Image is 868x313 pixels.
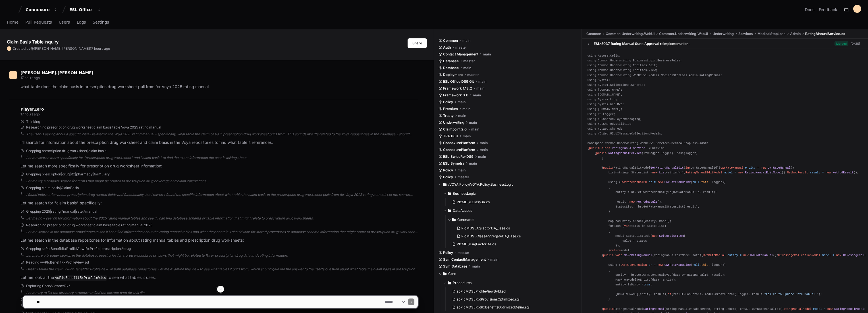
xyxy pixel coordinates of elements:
span: Policy [443,175,453,179]
span: = [757,166,759,169]
span: Underwriting [443,120,464,125]
span: = [832,254,834,257]
p: Let me search for "claim basis" specifically: [20,200,418,206]
span: main [490,257,498,262]
span: 17 hours ago [20,76,40,80]
span: Database [443,66,459,70]
span: = [654,181,656,184]
div: Connexure [26,7,50,13]
span: Treaty [443,113,454,118]
span: Grepping prescription|drug|Rx|pharmacy|formulary [26,172,110,177]
span: public [589,146,600,150]
span: Researching prescription drug worksheet claim basis table Voya 2025 rating manual [26,125,161,130]
span: PlcMDSLAgFactorDA_Base.cs [461,226,510,231]
span: this [701,181,708,184]
span: BusinessLogic [453,191,476,196]
span: UIMessageCollectionModel [778,254,820,257]
span: master [458,250,469,255]
span: null [692,263,699,267]
a: Users [59,16,70,29]
span: [PERSON_NAME].[PERSON_NAME] [20,71,93,75]
span: new [738,171,743,174]
span: new [630,200,635,204]
span: Procedures [453,281,472,285]
span: new [743,254,748,257]
span: main [458,113,466,118]
span: Contact Management [443,52,478,57]
span: Common [443,38,458,43]
span: UwrRateManualBR [665,181,691,184]
div: Let me search in the database repositories to see if I can find information about the rating manu... [26,230,418,234]
span: int [686,166,691,169]
span: main [463,66,471,70]
button: Feedback [819,7,837,13]
span: main [471,127,479,132]
span: Underwriting [713,32,734,36]
span: UwrRateManualBR [665,263,691,267]
span: RatingManualService [612,146,645,150]
button: PlcMDSLClassAggregateDA_Base.cs [454,232,574,240]
span: Policy [443,100,453,104]
span: new [836,254,841,257]
svg: Directory [443,181,447,188]
button: BusinessLogic [443,189,578,198]
span: UwrRateManualBR [621,181,647,184]
span: MethodResult [787,171,808,174]
span: br [649,181,652,184]
span: Deployment [443,72,463,77]
span: SaveRatingManual [624,254,652,257]
span: return [610,249,621,252]
span: UwrRateManualBR [621,263,647,267]
span: Grepping spPlcBenefitRxProfileView|RxProfile|prescription.*drug [26,246,131,251]
span: main [483,52,491,57]
span: main [462,107,470,111]
span: PlayerZero [20,107,44,111]
span: ESL.SwissRe-DS9 [443,154,474,159]
span: void [615,254,622,257]
span: new [652,171,657,174]
a: Pull Requests [25,16,52,29]
span: new [761,166,766,169]
span: Premium [443,107,458,111]
span: Policy [443,168,453,173]
button: PlcMDSLClassBR.cs [450,198,574,206]
span: Pull Requests [25,20,52,24]
span: List [659,171,666,174]
p: Let me look at the to see what tables it uses: [20,274,418,281]
span: Sym.ContactManagement [443,257,486,262]
span: RatingManualService [609,152,642,155]
span: master [467,72,479,77]
span: DataAccess [453,208,472,213]
span: Logs [77,20,86,24]
span: master [458,175,469,179]
code: vwPlcBenefitRxProfileView [54,275,107,281]
span: this [701,263,708,267]
span: TPA.P6H [443,134,458,138]
div: [DATE] [851,42,860,46]
span: new [826,171,831,174]
span: main [469,120,477,125]
span: 17 hours ago [90,46,110,51]
span: class [601,146,610,150]
span: main [462,38,470,43]
span: Framework 3.0 [443,93,468,98]
span: = [734,171,736,174]
span: main [472,264,480,269]
span: Sym.Database [443,264,467,269]
a: Settings [93,16,109,29]
button: ESL Office [67,5,103,15]
span: Created by [13,46,110,51]
svg: Directory [448,190,451,197]
div: Great! I found the view `vwPlcBenefitRxProfileView` in both database repositories. Let me examine... [26,267,418,271]
span: PlcMDSLClassBR.cs [457,200,490,204]
a: Docs [805,7,814,13]
svg: Directory [452,216,456,223]
p: Let me search in the database repositories for information about rating manual tables and prescri... [20,237,418,244]
button: Generated [448,215,578,224]
span: Common [586,32,601,36]
span: public [596,152,607,155]
span: MethodResult [636,200,657,204]
span: main [480,148,488,152]
span: Researching prescription drug worksheet claim basis table rating manual 2025 [26,223,152,227]
span: RatingManualEditModel [686,171,722,174]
